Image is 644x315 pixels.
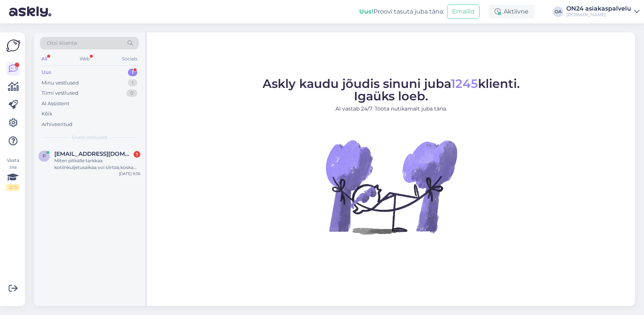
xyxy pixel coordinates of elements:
[54,157,140,171] div: Miten pitkälle tarkkaa kotiinkuljetusaikaa voi siirtää,koska lipaston kasaaja ei ole nyt heti pai...
[126,89,137,97] div: 0
[54,151,133,157] span: pipsalai1@gmail.com
[323,119,459,255] img: No Chat active
[134,151,140,158] div: 1
[128,69,137,76] div: 1
[41,100,69,108] div: AI Assistent
[6,184,20,191] div: 2 / 3
[41,79,79,87] div: Minu vestlused
[41,89,78,97] div: Tiimi vestlused
[489,5,535,18] div: Aktiivne
[451,76,478,91] span: 1245
[43,153,46,159] span: p
[6,38,20,53] img: Askly Logo
[41,110,52,118] div: Kõik
[41,121,72,128] div: Arhiveeritud
[566,6,639,18] a: ON24 asiakaspalvelu[DOMAIN_NAME]
[553,6,563,17] div: OA
[41,69,51,76] div: Uus
[119,171,140,177] div: [DATE] 9:36
[566,12,631,18] div: [DOMAIN_NAME]
[128,79,137,87] div: 1
[447,5,480,19] button: Emailid
[359,8,373,15] b: Uus!
[47,39,77,47] span: Otsi kliente
[72,134,107,141] span: Uued vestlused
[40,54,49,64] div: All
[120,54,139,64] div: Socials
[78,54,91,64] div: Web
[263,76,520,103] span: Askly kaudu jõudis sinuni juba klienti. Igaüks loeb.
[6,157,20,191] div: Vaata siia
[566,6,631,12] div: ON24 asiakaspalvelu
[263,105,520,113] p: AI vastab 24/7. Tööta nutikamalt juba täna.
[359,7,444,16] div: Proovi tasuta juba täna:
